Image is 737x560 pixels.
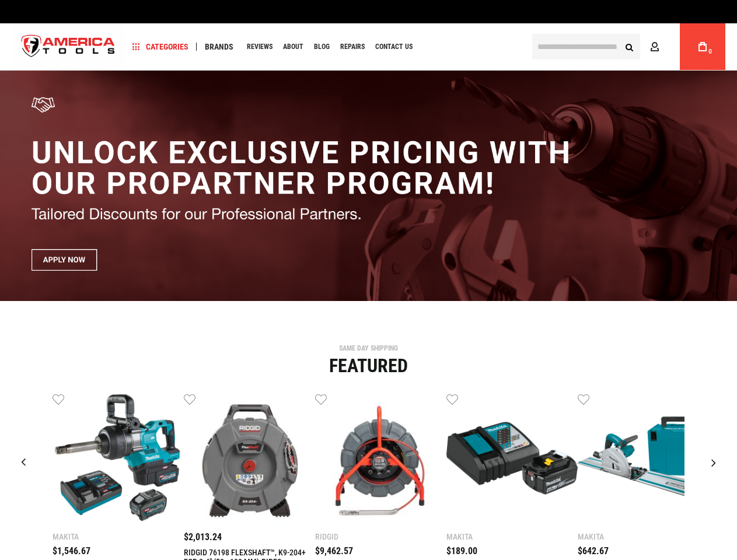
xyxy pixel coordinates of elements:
a: MAKITA BL1840BDC1 18V LXT® LITHIUM-ION BATTERY AND CHARGER STARTER PACK, BL1840B, DC18RC (4.0AH) [446,393,578,527]
span: Blog [314,43,330,50]
a: About [278,39,309,55]
span: $642.67 [578,545,609,556]
button: Search [618,36,640,58]
span: $9,462.57 [315,545,353,556]
a: RIDGID 76883 SEESNAKE® MINI PRO [315,393,446,527]
a: 0 [691,23,714,70]
span: Repairs [340,43,365,50]
img: Makita GWT10T 40V max XGT® Brushless Cordless 4‑Sp. High‑Torque 1" Sq. Drive D‑Handle Extended An... [53,393,184,524]
img: RIDGID 76198 FLEXSHAFT™, K9-204+ FOR 2-4 [184,393,315,524]
div: Makita [53,533,184,541]
div: Featured [9,356,728,375]
a: Blog [309,39,335,55]
div: Makita [446,533,578,541]
img: MAKITA SP6000J1 6-1/2" PLUNGE CIRCULAR SAW, 55" GUIDE RAIL, 12 AMP, ELECTRIC BRAKE, CASE [578,393,709,524]
img: America Tools [12,25,125,69]
span: Contact Us [375,43,413,50]
span: 0 [708,48,712,55]
span: Categories [132,43,188,51]
div: Ridgid [315,533,446,541]
span: About [283,43,303,50]
img: MAKITA BL1840BDC1 18V LXT® LITHIUM-ION BATTERY AND CHARGER STARTER PACK, BL1840B, DC18RC (4.0AH) [446,393,578,524]
a: Repairs [335,39,370,55]
div: SAME DAY SHIPPING [9,345,728,352]
span: $2,013.24 [184,531,222,542]
span: $1,546.67 [53,545,90,556]
span: Reviews [247,43,273,50]
span: $189.00 [446,545,477,556]
a: RIDGID 76198 FLEXSHAFT™, K9-204+ FOR 2-4 [184,393,315,527]
a: store logo [12,25,125,69]
span: Brands [205,43,233,51]
a: Brands [200,39,239,55]
a: Reviews [242,39,278,55]
img: RIDGID 76883 SEESNAKE® MINI PRO [315,393,446,524]
a: Makita GWT10T 40V max XGT® Brushless Cordless 4‑Sp. High‑Torque 1" Sq. Drive D‑Handle Extended An... [53,393,184,527]
div: Makita [578,533,709,541]
a: MAKITA SP6000J1 6-1/2" PLUNGE CIRCULAR SAW, 55" GUIDE RAIL, 12 AMP, ELECTRIC BRAKE, CASE [578,393,709,527]
a: Contact Us [370,39,418,55]
a: Categories [127,39,194,55]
